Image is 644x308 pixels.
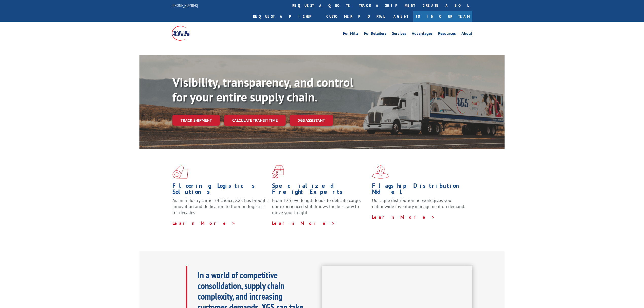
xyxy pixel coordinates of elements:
a: Join Our Team [413,11,472,22]
a: Learn More > [172,220,236,226]
span: Our agile distribution network gives you nationwide inventory management on demand. [372,197,465,209]
b: Visibility, transparency, and control for your entire supply chain. [172,74,353,105]
a: Learn More > [272,220,335,226]
h1: Specialized Freight Experts [272,183,368,197]
a: About [461,31,472,37]
h1: Flooring Logistics Solutions [172,183,268,197]
a: XGS ASSISTANT [290,115,333,126]
img: xgs-icon-flagship-distribution-model-red [372,165,389,179]
h1: Flagship Distribution Model [372,183,468,197]
span: As an industry carrier of choice, XGS has brought innovation and dedication to flooring logistics... [172,197,268,215]
img: xgs-icon-focused-on-flooring-red [272,165,284,179]
p: From 123 overlength loads to delicate cargo, our experienced staff knows the best way to move you... [272,197,368,220]
a: Track shipment [172,115,220,126]
a: For Mills [343,31,359,37]
a: Services [392,31,406,37]
a: Advantages [412,31,433,37]
a: Learn More > [372,214,435,220]
a: Agent [388,11,413,22]
a: [PHONE_NUMBER] [172,3,198,8]
a: Resources [438,31,456,37]
a: For Retailers [364,31,386,37]
img: xgs-icon-total-supply-chain-intelligence-red [172,165,188,179]
a: Request a pickup [249,11,323,22]
a: Calculate transit time [224,115,286,126]
a: Customer Portal [323,11,388,22]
